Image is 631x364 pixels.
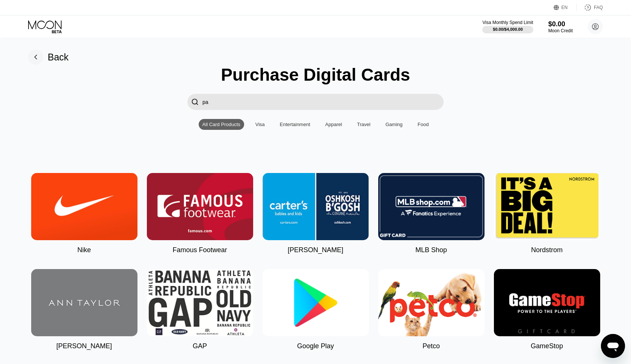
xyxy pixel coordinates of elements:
div: Moon Credit [548,28,573,33]
input: Search card products [202,94,444,110]
div:  [191,98,199,106]
div: Nordstrom [531,246,563,254]
div: GAP [193,342,207,350]
div: Back [28,50,69,65]
div: MLB Shop [415,246,447,254]
div: FAQ [594,5,603,10]
div: EN [562,5,568,10]
div: Back [48,52,69,63]
div: Purchase Digital Cards [221,65,410,85]
div: Visa [255,122,265,127]
div: Travel [353,119,374,130]
div: $0.00Moon Credit [548,20,573,33]
div: Entertainment [280,122,310,127]
div: All Card Products [202,122,240,127]
div: Visa Monthly Spend Limit [482,20,533,25]
div: GameStop [531,342,563,350]
div: Apparel [322,119,346,130]
div: Apparel [325,122,342,127]
div: Gaming [385,122,403,127]
div: Food [414,119,433,130]
div: [PERSON_NAME] [56,342,112,350]
div: $0.00 [548,20,573,28]
div:  [187,94,202,110]
div: Visa [252,119,269,130]
div: Food [418,122,429,127]
div: Travel [357,122,371,127]
div: Google Play [297,342,334,350]
div: EN [554,4,577,11]
div: Famous Footwear [172,246,227,254]
div: [PERSON_NAME] [288,246,343,254]
div: Visa Monthly Spend Limit$0.00/$4,000.00 [482,20,533,33]
iframe: Button to launch messaging window [601,334,625,358]
div: Gaming [382,119,406,130]
div: $0.00 / $4,000.00 [493,27,523,32]
div: FAQ [577,4,603,11]
div: Entertainment [276,119,314,130]
div: Petco [423,342,440,350]
div: All Card Products [199,119,244,130]
div: Nike [77,246,91,254]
